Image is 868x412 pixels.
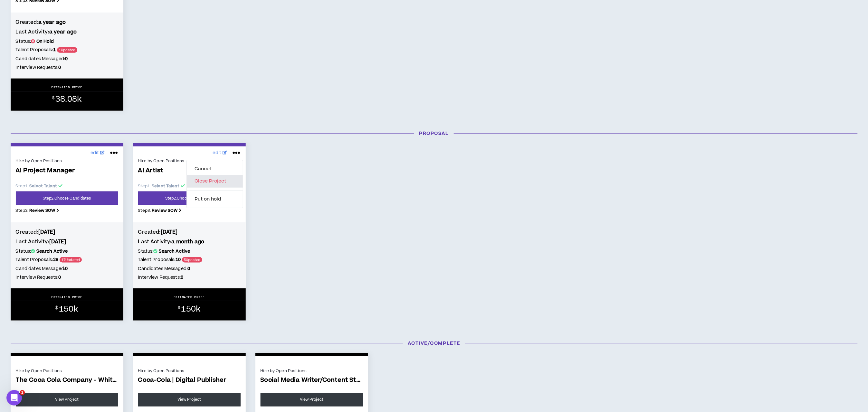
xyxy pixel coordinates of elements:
sup: $ [178,305,180,311]
div: Hire by Open Positions [261,368,363,374]
h4: Last Activity: [16,238,118,245]
b: Select Talent [29,183,57,189]
p: ESTIMATED PRICE [51,295,82,299]
span: 38.08k [55,94,81,105]
h4: Created: [16,229,118,236]
a: edit [211,148,229,158]
button: Put on hold [187,193,243,205]
b: 1 [53,47,56,53]
button: Cancel [187,163,243,175]
span: 150k [59,304,78,315]
b: Select Talent [152,183,179,189]
span: 5 Updated [182,257,202,263]
span: AI Project Manager [16,167,118,174]
b: 0 [65,56,68,62]
p: Step 1 . [138,183,241,189]
h5: Talent Proposals: [16,256,118,264]
h5: Interview Requests: [138,274,241,281]
p: Step 3 . [16,208,118,213]
b: Review SOW [152,208,177,213]
h5: Status: [138,248,241,255]
b: [DATE] [38,229,55,236]
h5: Talent Proposals: [16,46,118,54]
span: 150k [181,304,201,315]
h5: Interview Requests: [16,274,118,281]
a: View Project [261,393,363,407]
b: 0 [58,274,61,281]
div: Hire by Open Positions [138,158,241,164]
h3: Active/Complete [6,340,863,347]
iframe: Intercom live chat [6,390,22,406]
span: Social Media Writer/Content Strategist [261,377,363,384]
h4: Last Activity: [16,28,118,35]
b: On Hold [36,38,54,45]
b: 0 [187,266,190,272]
sup: $ [52,95,54,101]
h5: Candidates Messaged: [16,265,118,272]
h5: Candidates Messaged: [138,265,241,272]
b: 28 [53,257,58,263]
b: [DATE] [49,238,66,245]
a: Step2.Choose Candidates [138,192,241,205]
span: AI Artist [138,167,241,174]
h4: Created: [138,229,241,236]
b: a year ago [38,19,66,26]
h4: Created: [16,19,118,26]
a: View Project [138,393,241,407]
sup: $ [55,305,58,311]
span: edit [213,150,222,156]
b: 0 [65,266,68,272]
p: ESTIMATED PRICE [51,85,82,89]
div: Hire by Open Positions [138,368,241,374]
a: View Project [16,393,118,407]
h4: Last Activity: [138,238,241,245]
h5: Candidates Messaged: [16,55,118,62]
span: edit [91,150,99,156]
b: Review SOW [29,208,55,213]
h3: Proposal [6,130,863,137]
button: Close Project [187,175,243,187]
h5: Interview Requests: [16,64,118,71]
a: Step2.Choose Candidates [16,192,118,205]
div: Hire by Open Positions [16,368,118,374]
p: Step 1 . [16,183,118,189]
span: 1 Updated [57,47,77,53]
p: Step 3 . [138,208,241,213]
b: Search Active [159,248,190,255]
b: 10 [176,257,181,263]
span: 17 Updated [60,257,82,263]
h5: Status: [16,38,118,45]
b: 0 [58,64,61,71]
span: 1 [20,390,25,395]
b: a month ago [172,238,205,245]
span: The Coca Cola Company - Whiteboard Animation [16,377,118,384]
b: 0 [181,274,183,281]
b: a year ago [49,28,77,35]
span: Coca-Cola | Digital Publisher [138,377,241,384]
h5: Status: [16,248,118,255]
p: ESTIMATED PRICE [174,295,205,299]
b: Search Active [36,248,68,255]
a: edit [89,148,107,158]
b: [DATE] [161,229,178,236]
div: Hire by Open Positions [16,158,118,164]
h5: Talent Proposals: [138,256,241,264]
